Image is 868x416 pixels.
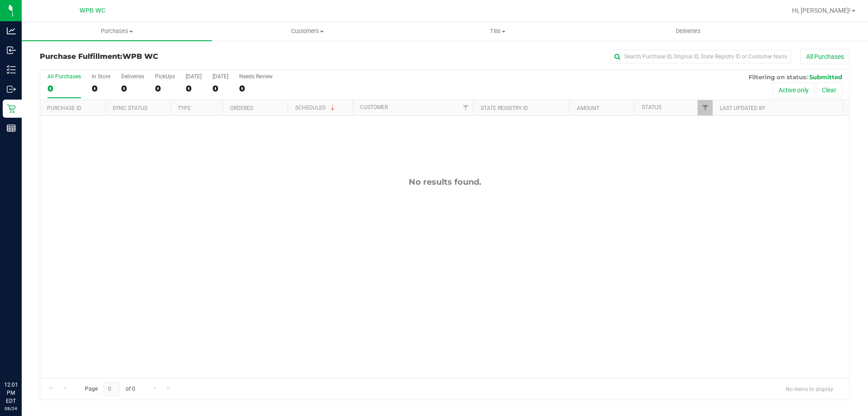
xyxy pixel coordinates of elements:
span: Tills [403,27,592,35]
inline-svg: Reports [7,124,16,133]
span: WPB WC [123,52,158,61]
div: 0 [121,83,144,94]
a: Filter [698,100,712,115]
p: 12:01 PM EDT [4,381,18,405]
a: Customers [212,22,402,41]
a: Deliveries [593,22,783,41]
a: Customer [360,104,388,110]
a: Purchases [22,22,212,41]
div: Deliveries [121,73,144,80]
span: Filtering on status: [749,73,807,81]
a: Sync Status [113,105,147,111]
a: Type [178,105,191,111]
div: All Purchases [47,73,81,80]
div: 0 [186,83,202,94]
div: 0 [47,83,81,94]
span: Deliveries [664,27,713,35]
div: 0 [212,83,228,94]
inline-svg: Retail [7,104,16,113]
span: Hi, [PERSON_NAME]! [792,7,851,14]
span: Page of 0 [77,382,142,396]
p: 08/24 [4,405,18,412]
iframe: Resource center [9,344,36,371]
a: Last Updated By [720,105,765,111]
div: 0 [155,83,175,94]
a: Purchase ID [47,105,81,111]
div: 0 [92,83,110,94]
span: No items to display [778,382,840,396]
a: Status [642,104,661,110]
div: PickUps [155,73,175,80]
inline-svg: Inventory [7,65,16,74]
div: In Store [92,73,110,80]
span: WPB WC [80,7,105,14]
inline-svg: Analytics [7,26,16,35]
a: Amount [577,105,599,111]
a: Filter [458,100,473,115]
div: No results found. [40,177,849,187]
span: Customers [212,27,402,35]
a: Ordered [230,105,254,111]
inline-svg: Inbound [7,46,16,55]
span: Submitted [809,73,842,81]
a: State Registry ID [481,105,528,111]
button: Active only [773,82,815,98]
span: Purchases [22,27,212,35]
div: [DATE] [212,73,228,80]
div: [DATE] [186,73,202,80]
button: Clear [816,82,842,98]
div: 0 [239,83,273,94]
inline-svg: Outbound [7,85,16,94]
a: Scheduled [295,105,336,111]
h3: Purchase Fulfillment: [40,53,310,61]
button: All Purchases [800,49,850,64]
div: Needs Review [239,73,273,80]
input: Search Purchase ID, Original ID, State Registry ID or Customer Name... [610,50,791,63]
a: Tills [402,22,593,41]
